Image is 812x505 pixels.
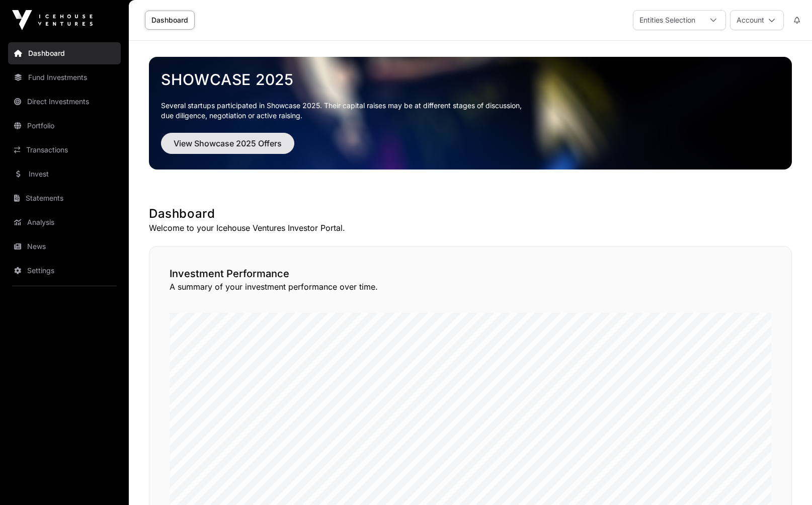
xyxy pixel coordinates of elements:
[730,10,784,30] button: Account
[161,143,294,153] a: View Showcase 2025 Offers
[161,101,780,121] p: Several startups participated in Showcase 2025. Their capital raises may be at different stages o...
[8,187,121,209] a: Statements
[149,206,792,222] h1: Dashboard
[174,137,282,149] span: View Showcase 2025 Offers
[762,457,812,505] iframe: Chat Widget
[145,11,195,30] a: Dashboard
[8,211,121,233] a: Analysis
[149,222,792,234] p: Welcome to your Icehouse Ventures Investor Portal.
[8,115,121,137] a: Portfolio
[8,235,121,258] a: News
[8,139,121,161] a: Transactions
[161,133,294,154] button: View Showcase 2025 Offers
[161,70,780,89] a: Showcase 2025
[170,281,771,293] p: A summary of your investment performance over time.
[8,163,121,185] a: Invest
[8,42,121,64] a: Dashboard
[8,91,121,113] a: Direct Investments
[633,11,701,30] div: Entities Selection
[8,260,121,282] a: Settings
[149,57,792,170] img: Showcase 2025
[170,267,771,281] h2: Investment Performance
[8,66,121,89] a: Fund Investments
[12,10,93,30] img: Icehouse Ventures Logo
